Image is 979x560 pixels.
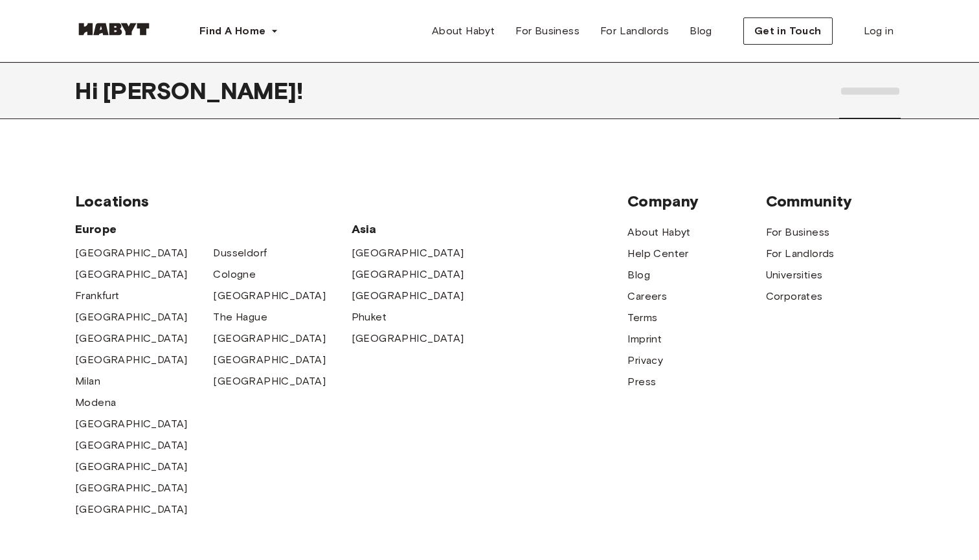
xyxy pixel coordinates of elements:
[679,18,723,44] a: Blog
[75,438,188,453] a: [GEOGRAPHIC_DATA]
[743,17,833,45] button: Get in Touch
[213,267,256,282] a: Cologne
[213,288,326,304] a: [GEOGRAPHIC_DATA]
[515,23,580,39] span: For Business
[627,310,657,326] a: Terms
[352,288,464,304] a: [GEOGRAPHIC_DATA]
[75,502,188,517] a: [GEOGRAPHIC_DATA]
[75,374,100,389] a: Milan
[75,221,352,237] span: Europe
[75,309,188,325] a: [GEOGRAPHIC_DATA]
[590,18,679,44] a: For Landlords
[864,23,894,39] span: Log in
[600,23,669,39] span: For Landlords
[213,331,326,346] a: [GEOGRAPHIC_DATA]
[352,221,489,237] span: Asia
[213,309,267,325] a: The Hague
[627,374,656,390] a: Press
[213,245,267,261] a: Dusseldorf
[352,331,464,346] a: [GEOGRAPHIC_DATA]
[836,62,904,119] div: user profile tabs
[766,192,904,211] span: Community
[754,23,822,39] span: Get in Touch
[213,374,326,389] a: [GEOGRAPHIC_DATA]
[766,225,830,240] a: For Business
[690,23,712,39] span: Blog
[103,77,303,104] span: [PERSON_NAME] !
[627,225,690,240] a: About Habyt
[75,77,103,104] span: Hi
[352,267,464,282] a: [GEOGRAPHIC_DATA]
[75,288,120,304] a: Frankfurt
[75,331,188,346] a: [GEOGRAPHIC_DATA]
[627,246,688,262] a: Help Center
[432,23,495,39] span: About Habyt
[75,245,188,261] a: [GEOGRAPHIC_DATA]
[75,23,153,36] img: Habyt
[627,353,663,368] a: Privacy
[75,267,188,282] a: [GEOGRAPHIC_DATA]
[352,245,464,261] a: [GEOGRAPHIC_DATA]
[627,267,650,283] a: Blog
[75,416,188,432] a: [GEOGRAPHIC_DATA]
[75,459,188,475] a: [GEOGRAPHIC_DATA]
[189,18,289,44] button: Find A Home
[766,289,823,304] a: Corporates
[213,352,326,368] a: [GEOGRAPHIC_DATA]
[75,352,188,368] a: [GEOGRAPHIC_DATA]
[853,18,904,44] a: Log in
[199,23,265,39] span: Find A Home
[627,289,667,304] a: Careers
[352,309,387,325] a: Phuket
[627,331,662,347] a: Imprint
[505,18,590,44] a: For Business
[766,267,823,283] a: Universities
[75,395,116,410] a: Modena
[75,480,188,496] a: [GEOGRAPHIC_DATA]
[627,192,765,211] span: Company
[766,246,835,262] a: For Landlords
[75,192,627,211] span: Locations
[422,18,505,44] a: About Habyt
